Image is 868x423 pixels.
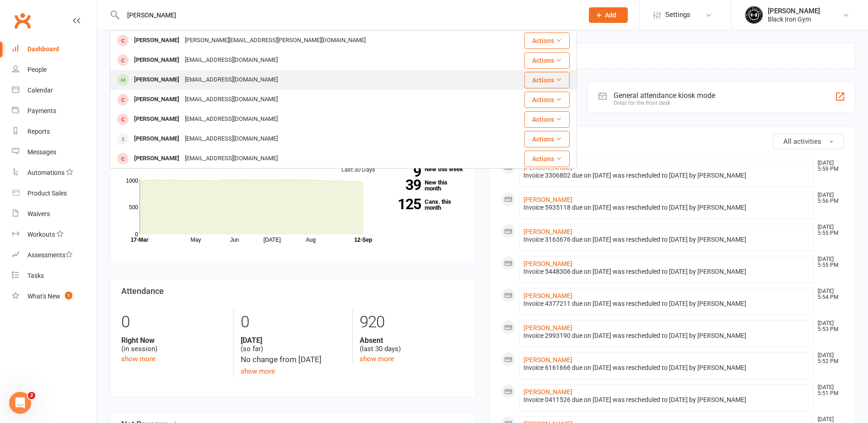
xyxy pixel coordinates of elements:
[524,131,570,147] button: Actions
[813,192,843,204] time: [DATE] 5:56 PM
[121,287,464,296] h3: Attendance
[182,152,280,165] div: [EMAIL_ADDRESS][DOMAIN_NAME]
[773,134,844,149] button: All activities
[523,204,810,211] div: Invoice 5935118 due on [DATE] was rescheduled to [DATE] by [PERSON_NAME]
[523,228,572,235] a: [PERSON_NAME]
[27,190,67,197] div: Product Sales
[523,260,572,267] a: [PERSON_NAME]
[27,45,59,53] div: Dashboard
[12,121,97,142] a: Reports
[12,245,97,266] a: Assessments
[389,197,421,211] strong: 125
[389,179,464,191] a: 39New this month
[389,166,464,172] a: 9New this week
[131,152,182,165] div: [PERSON_NAME]
[360,336,464,345] strong: Absent
[28,392,35,399] span: 2
[65,292,72,299] span: 1
[523,396,810,404] div: Invoice 0411526 due on [DATE] was rescheduled to [DATE] by [PERSON_NAME]
[12,183,97,204] a: Product Sales
[131,93,182,106] div: [PERSON_NAME]
[12,286,97,307] a: What's New1
[813,288,843,300] time: [DATE] 5:54 PM
[12,224,97,245] a: Workouts
[524,72,570,88] button: Actions
[241,353,345,366] div: No change from [DATE]
[524,33,570,49] button: Actions
[783,137,821,146] span: All activities
[389,165,421,179] strong: 9
[241,367,275,375] a: show more
[12,142,97,163] a: Messages
[605,11,616,19] span: Add
[131,54,182,67] div: [PERSON_NAME]
[523,364,810,372] div: Invoice 6161666 due on [DATE] was rescheduled to [DATE] by [PERSON_NAME]
[524,111,570,128] button: Actions
[182,93,280,106] div: [EMAIL_ADDRESS][DOMAIN_NAME]
[389,178,421,192] strong: 39
[27,148,56,156] div: Messages
[131,73,182,87] div: [PERSON_NAME]
[523,172,810,179] div: Invoice 3306802 due on [DATE] was rescheduled to [DATE] by [PERSON_NAME]
[524,151,570,167] button: Actions
[813,256,843,268] time: [DATE] 5:55 PM
[182,73,280,87] div: [EMAIL_ADDRESS][DOMAIN_NAME]
[813,224,843,236] time: [DATE] 5:55 PM
[813,320,843,332] time: [DATE] 5:53 PM
[9,392,31,414] iframe: Intercom live chat
[27,210,50,217] div: Waivers
[12,266,97,286] a: Tasks
[524,52,570,69] button: Actions
[523,292,572,299] a: [PERSON_NAME]
[121,309,226,336] div: 0
[389,199,464,211] a: 125Canx. this month
[12,163,97,183] a: Automations
[27,169,65,176] div: Automations
[523,332,810,340] div: Invoice 2993190 due on [DATE] was rescheduled to [DATE] by [PERSON_NAME]
[27,293,60,300] div: What's New
[27,107,56,114] div: Payments
[523,196,572,203] a: [PERSON_NAME]
[12,60,97,80] a: People
[360,336,464,353] div: (last 30 days)
[813,160,843,172] time: [DATE] 5:59 PM
[131,132,182,146] div: [PERSON_NAME]
[12,39,97,60] a: Dashboard
[745,6,763,24] img: thumb_image1623296242.png
[768,15,820,23] div: Black Iron Gym
[131,113,182,126] div: [PERSON_NAME]
[182,113,280,126] div: [EMAIL_ADDRESS][DOMAIN_NAME]
[27,128,50,135] div: Reports
[27,272,44,279] div: Tasks
[523,356,572,363] a: [PERSON_NAME]
[589,7,628,23] button: Add
[768,7,820,15] div: [PERSON_NAME]
[241,309,345,336] div: 0
[665,5,690,25] span: Settings
[12,204,97,224] a: Waivers
[12,101,97,121] a: Payments
[360,309,464,336] div: 920
[121,355,156,363] a: show more
[12,80,97,101] a: Calendar
[11,9,34,32] a: Clubworx
[27,66,47,73] div: People
[813,385,843,396] time: [DATE] 5:51 PM
[360,355,394,363] a: show more
[523,236,810,244] div: Invoice 3163676 due on [DATE] was rescheduled to [DATE] by [PERSON_NAME]
[501,134,844,143] h3: Recent Activity
[131,34,182,47] div: [PERSON_NAME]
[614,100,715,106] div: Great for the front desk
[27,87,53,94] div: Calendar
[241,336,345,345] strong: [DATE]
[182,54,280,67] div: [EMAIL_ADDRESS][DOMAIN_NAME]
[27,251,73,259] div: Assessments
[121,336,226,345] strong: Right Now
[182,132,280,146] div: [EMAIL_ADDRESS][DOMAIN_NAME]
[813,352,843,364] time: [DATE] 5:52 PM
[614,91,715,100] div: General attendance kiosk mode
[523,388,572,396] a: [PERSON_NAME]
[182,34,368,47] div: [PERSON_NAME][EMAIL_ADDRESS][PERSON_NAME][DOMAIN_NAME]
[241,336,345,353] div: (so far)
[120,9,577,22] input: Search...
